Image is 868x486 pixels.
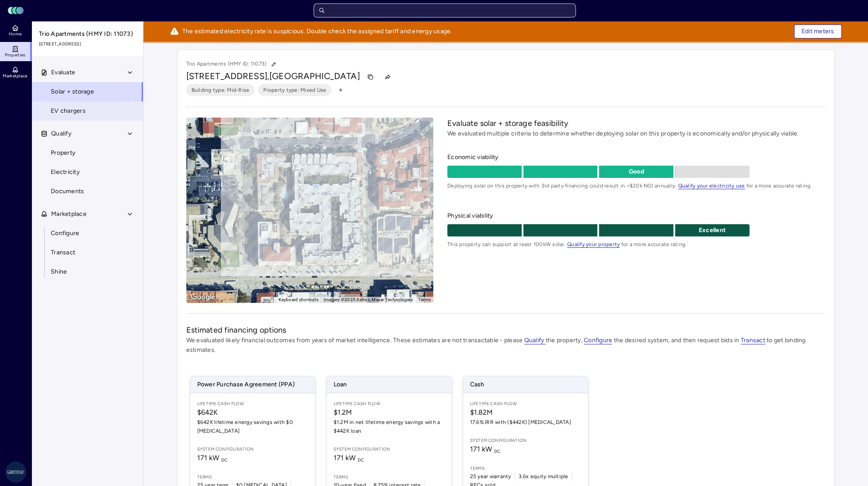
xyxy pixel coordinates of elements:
[31,82,143,101] a: Solar + storage
[51,68,75,77] span: Evaluate
[51,167,80,177] span: Electricity
[31,224,143,243] a: Configure
[221,457,228,463] sub: DC
[192,86,250,94] span: Building type: Mid-Rise
[334,454,364,462] span: 171 kW
[197,407,308,418] span: $642K
[324,297,413,302] span: Imagery ©2025 Airbus, Maxar Technologies
[197,446,308,453] span: System configuration
[51,87,94,97] span: Solar + storage
[447,211,825,221] span: Physical viability
[186,324,826,336] h2: Estimated financing options
[186,59,280,70] p: Trio Apartments (HMY ID: 11073)
[741,337,765,344] a: Transact
[470,472,511,481] span: 25 year warranty
[470,465,581,472] span: Terms
[567,241,620,247] a: Qualify your property
[182,27,452,36] span: The estimated electricity rate is suspicious. Double check the assigned tariff and energy usage.
[51,106,86,116] span: EV chargers
[31,182,143,201] a: Documents
[3,73,27,79] span: Marketplace
[31,143,143,163] a: Property
[186,84,255,96] button: Building type: Mid-Rise
[9,31,21,37] span: Home
[334,418,445,435] span: $1.2M in net lifetime energy savings with a $442K loan
[470,407,581,418] span: $1.82M
[334,446,445,453] span: System configuration
[51,248,75,257] span: Transact
[447,118,825,129] h2: Evaluate solar + storage feasibility
[51,229,79,238] span: Configure
[186,71,270,81] span: [STREET_ADDRESS],
[51,267,67,277] span: Shine
[524,337,546,344] a: Qualify
[447,129,825,139] p: We evaluated multiple criteria to determine whether deploying solar on this property is economica...
[51,187,84,196] span: Documents
[32,124,144,143] button: Qualify
[802,27,834,36] span: Edit meters
[470,418,581,427] span: 17.6% IRR with ($442K) [MEDICAL_DATA]
[197,400,308,407] span: Lifetime Cash Flow
[51,209,87,219] span: Marketplace
[39,41,137,48] span: [STREET_ADDRESS]
[567,241,620,248] span: Qualify your property
[334,474,445,481] span: Terms
[584,337,612,344] a: Configure
[447,181,825,190] span: Deploying solar on this property with 3rd party financing could result in >$20k NOI annually. for...
[32,205,144,224] button: Marketplace
[678,183,745,189] a: Qualify your electricity use
[31,101,143,121] a: EV chargers
[675,226,749,235] p: Excellent
[5,52,26,58] span: Properties
[188,292,217,303] a: Open this area in Google Maps (opens a new window)
[447,153,825,162] span: Economic viability
[470,437,581,444] span: System configuration
[418,297,431,302] a: Terms (opens in new tab)
[269,71,360,81] span: [GEOGRAPHIC_DATA]
[188,292,217,303] img: Google
[794,24,842,38] button: Edit meters
[263,86,326,94] span: Property type: Mixed Use
[334,407,445,418] span: $1.2M
[31,243,143,262] a: Transact
[334,400,445,407] span: Lifetime Cash Flow
[197,418,308,435] span: $642K lifetime energy savings with $0 [MEDICAL_DATA]
[51,148,75,158] span: Property
[599,167,673,177] p: Good
[190,376,315,393] span: Power Purchase Agreement (PPA)
[279,297,318,303] button: Keyboard shortcuts
[463,376,588,393] span: Cash
[39,29,137,39] span: Trio Apartments (HMY ID: 11073)
[494,448,501,454] sub: DC
[258,84,331,96] button: Property type: Mixed Use
[519,472,568,481] span: 3.6x equity multiple
[678,183,745,189] span: Qualify your electricity use
[5,462,26,483] img: Greystar AS
[31,262,143,281] a: Shine
[186,336,826,355] p: We evaluated likely financial outcomes from years of market intelligence. These estimates are not...
[197,474,308,481] span: Terms
[447,240,825,249] span: This property can support at least 100kW solar. for a more accurate rating.
[358,457,364,463] sub: DC
[327,376,452,393] span: Loan
[470,445,501,453] span: 171 kW
[31,163,143,182] a: Electricity
[32,63,144,82] button: Evaluate
[197,454,228,462] span: 171 kW
[470,400,581,407] span: Lifetime Cash Flow
[51,129,71,139] span: Qualify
